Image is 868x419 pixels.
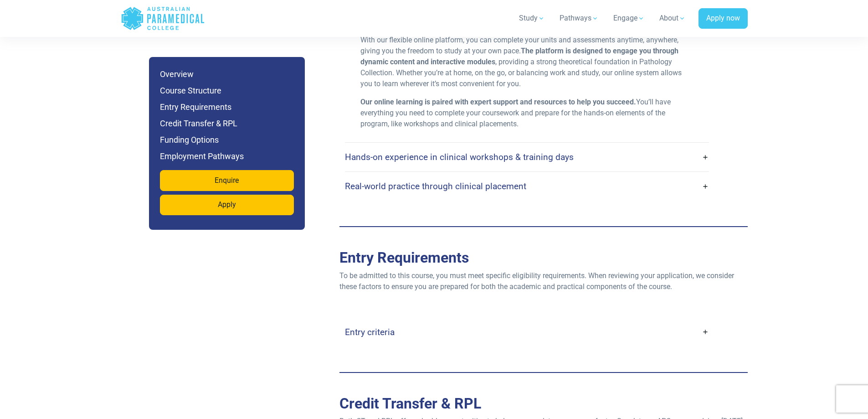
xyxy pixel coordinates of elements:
[339,270,748,292] p: To be admitted to this course, you must meet specific eligibility requirements. When reviewing yo...
[339,395,748,412] h2: Credit Transfer & RPL
[339,249,748,266] h2: Entry Requirements
[608,5,650,31] a: Engage
[360,35,693,89] p: With our flexible online platform, you can complete your units and assessments anytime, anywhere,...
[345,181,526,191] h4: Real-world practice through clinical placement
[360,98,636,106] strong: Our online learning is paired with expert support and resources to help you succeed.
[345,152,574,162] h4: Hands-on experience in clinical workshops & training days
[699,8,748,29] a: Apply now
[345,321,709,343] a: Entry criteria
[514,5,550,31] a: Study
[345,327,395,337] h4: Entry criteria
[360,97,693,129] p: You’ll have everything you need to complete your coursework and prepare for the hands-on elements...
[345,146,709,168] a: Hands-on experience in clinical workshops & training days
[345,176,709,197] a: Real-world practice through clinical placement
[654,5,691,31] a: About
[121,4,205,33] a: Australian Paramedical College
[554,5,604,31] a: Pathways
